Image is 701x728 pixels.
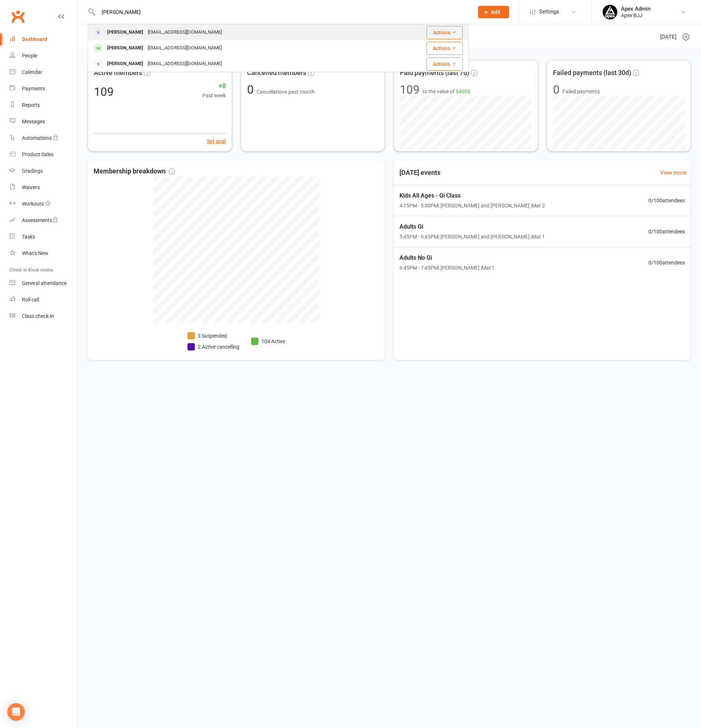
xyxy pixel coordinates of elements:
[553,84,560,95] div: 0
[145,59,224,69] div: [EMAIL_ADDRESS][DOMAIN_NAME]
[621,12,651,19] div: Apex BJJ
[251,337,285,345] li: 104 Active
[427,42,463,55] button: Actions
[22,313,54,319] div: Class check-in
[423,87,470,95] span: to the value of
[145,43,224,53] div: [EMAIL_ADDRESS][DOMAIN_NAME]
[94,86,114,98] div: 109
[22,297,39,303] div: Roll call
[10,163,77,179] a: Gradings
[399,222,545,232] span: Adults Gi
[10,64,77,80] a: Calendar
[427,57,463,71] button: Actions
[10,80,77,97] a: Payments
[539,4,559,20] span: Settings
[553,68,631,78] span: Failed payments (last 30d)
[427,26,463,39] button: Actions
[10,179,77,196] a: Waivers
[10,48,77,64] a: People
[105,27,145,38] div: [PERSON_NAME]
[10,130,77,146] a: Automations
[9,7,27,26] a: Clubworx
[400,68,469,78] span: Paid payments (last 7d)
[202,81,226,91] span: +8
[456,89,470,94] span: $4905
[22,201,44,207] div: Workouts
[399,253,495,263] span: Adults No Gi
[10,113,77,130] a: Messages
[621,5,651,12] div: Apex Admin
[394,166,446,179] h3: [DATE] events
[10,308,77,324] a: Class kiosk mode
[145,27,224,38] div: [EMAIL_ADDRESS][DOMAIN_NAME]
[187,343,239,351] li: 2 Active cancelling
[22,135,52,141] div: Automations
[399,233,545,241] span: 5:45PM - 6:45PM | [PERSON_NAME] and [PERSON_NAME] | Mat 1
[22,250,48,256] div: What's New
[399,202,545,210] span: 4:15PM - 5:00PM | [PERSON_NAME] and [PERSON_NAME] | Mat 2
[247,68,306,78] span: Cancelled members
[10,245,77,262] a: What's New
[10,97,77,113] a: Reports
[22,53,37,59] div: People
[399,191,545,200] span: Kids All Ages - Gi Class
[22,102,40,108] div: Reports
[10,196,77,212] a: Workouts
[10,229,77,245] a: Tasks
[247,83,257,97] span: 0
[22,36,47,42] div: Dashboard
[94,166,175,177] span: Membership breakdown
[10,292,77,308] a: Roll call
[202,91,226,100] span: Past week
[22,217,58,223] div: Assessments
[648,259,685,267] span: 0 / 100 attendees
[660,33,677,41] span: [DATE]
[22,280,67,286] div: General attendance
[10,146,77,163] a: Product Sales
[648,228,685,236] span: 0 / 100 attendees
[207,137,226,145] button: Set goal
[22,151,53,157] div: Product Sales
[22,168,43,174] div: Gradings
[603,5,617,19] img: thumb_image1745496852.png
[10,31,77,48] a: Dashboard
[105,43,145,53] div: [PERSON_NAME]
[94,68,142,78] span: Active members
[10,212,77,229] a: Assessments
[400,84,420,95] div: 109
[660,168,686,177] a: View more
[96,7,469,17] input: Search...
[562,87,600,95] span: Failed payments
[22,119,45,124] div: Messages
[478,6,509,18] button: Add
[22,86,45,91] div: Payments
[7,703,25,721] div: Open Intercom Messenger
[491,9,500,15] span: Add
[648,196,685,204] span: 0 / 100 attendees
[399,264,495,272] span: 6:45PM - 7:45PM | [PERSON_NAME] | Mat 1
[257,89,315,95] span: Cancellations past month
[22,69,42,75] div: Calendar
[10,275,77,292] a: General attendance kiosk mode
[105,59,145,69] div: [PERSON_NAME]
[22,234,35,240] div: Tasks
[22,184,40,190] div: Waivers
[187,332,239,340] li: 3 Suspended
